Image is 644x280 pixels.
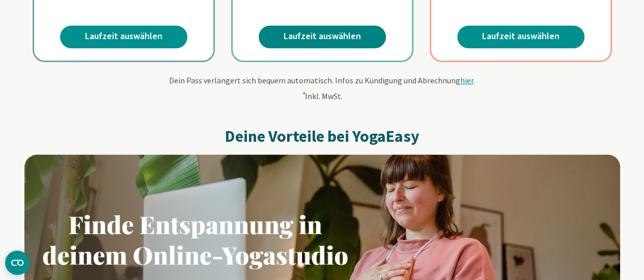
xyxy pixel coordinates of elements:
[259,25,386,48] a: Laufzeit auswählen
[457,25,584,48] a: Laufzeit auswählen
[5,251,30,275] button: CMP-Widget öffnen
[24,126,620,146] h2: Deine Vorteile bei YogaEasy
[460,75,473,85] span: hier
[24,74,620,102] div: Dein Pass verlängert sich bequem automatisch. Infos zu Kündigung und Abrechnung . Inkl. MwSt.
[60,25,187,48] a: Laufzeit auswählen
